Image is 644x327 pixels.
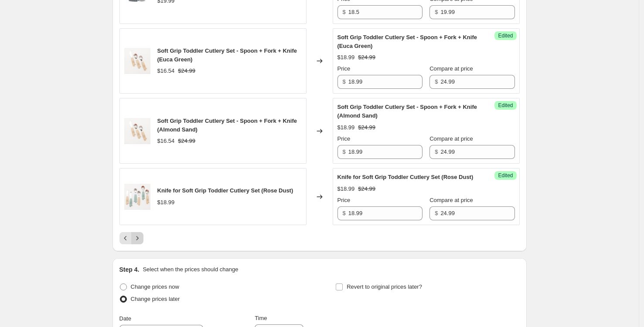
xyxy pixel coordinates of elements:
span: Soft Grip Toddler Cutlery Set - Spoon + Fork + Knife (Euca Green) [337,34,477,49]
button: Next [131,232,143,244]
span: Knife for Soft Grip Toddler Cutlery Set (Rose Dust) [337,174,474,180]
div: $18.99 [337,123,355,132]
span: Price [337,65,351,72]
span: Knife for Soft Grip Toddler Cutlery Set (Rose Dust) [157,187,293,194]
span: $ [343,148,346,155]
span: Date [119,315,131,322]
div: $16.54 [157,137,175,145]
img: hrobbinsphotography-36_80x.jpg [124,48,150,74]
span: Edited [498,172,513,179]
span: $ [435,78,438,85]
span: $ [435,210,438,216]
span: Soft Grip Toddler Cutlery Set - Spoon + Fork + Knife (Almond Sand) [157,118,297,133]
div: $18.99 [337,185,355,193]
span: Soft Grip Toddler Cutlery Set - Spoon + Fork + Knife (Euca Green) [157,47,297,63]
span: Change prices now [131,283,179,290]
strike: $24.99 [358,123,375,132]
h2: Step 4. [119,265,140,274]
div: $16.54 [157,67,175,75]
span: Price [337,197,351,203]
img: hrobbinsphotography-36_80x.jpg [124,118,150,144]
span: Time [255,315,267,321]
div: $18.99 [337,53,355,62]
span: Soft Grip Toddler Cutlery Set - Spoon + Fork + Knife (Almond Sand) [337,104,477,119]
img: hrobbinsphotography-40_80x.jpg [124,184,150,210]
span: Edited [498,32,513,39]
span: $ [343,78,346,85]
button: Previous [119,232,132,244]
span: $ [343,9,346,15]
span: Compare at price [429,197,473,203]
span: $ [435,148,438,155]
nav: Pagination [119,232,143,244]
strike: $24.99 [358,53,375,62]
span: Edited [498,102,513,109]
span: Compare at price [429,65,473,72]
span: $ [343,210,346,216]
span: Price [337,135,351,142]
div: $18.99 [157,198,175,207]
span: Compare at price [429,135,473,142]
strike: $24.99 [358,185,375,193]
span: $ [435,9,438,15]
p: Select when the prices should change [143,265,238,274]
span: Change prices later [131,296,180,302]
strike: $24.99 [178,137,195,145]
strike: $24.99 [178,67,195,75]
span: Revert to original prices later? [347,283,422,290]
